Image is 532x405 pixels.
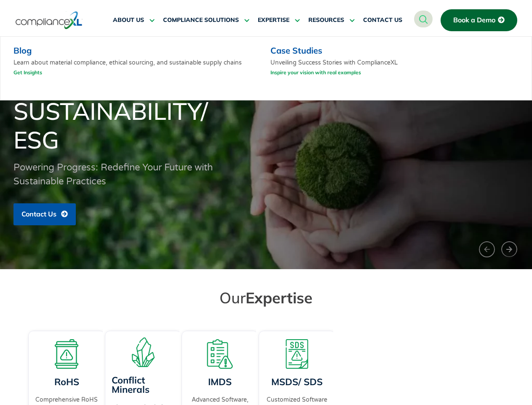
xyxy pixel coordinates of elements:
[363,16,402,24] span: CONTACT US
[282,339,312,369] img: A warning board with SDS displaying
[13,97,519,154] h1: Sustainability/ ESG
[13,59,259,80] p: Learn about material compliance, ethical sourcing, and sustainable supply chains
[308,16,344,24] span: RESOURCES
[441,9,517,31] a: Book a Demo
[271,376,323,388] a: MSDS/ SDS
[163,10,249,30] a: COMPLIANCE SOLUTIONS
[52,339,81,369] img: A board with a warning sign
[205,339,235,369] img: A list board with a warning
[13,67,42,78] a: Get Insights
[112,374,150,395] a: Conflict Minerals
[363,10,402,30] a: CONTACT US
[54,376,79,388] a: RoHS
[270,45,322,56] a: Case Studies
[30,288,502,307] h2: Our
[13,203,76,225] a: Contact Us
[128,337,158,367] img: A representation of minerals
[113,10,155,30] a: ABOUT US
[13,162,213,187] span: Powering Progress: Redefine Your Future with Sustainable Practices
[270,67,361,78] a: Inspire your vision with real examples
[453,16,495,24] span: Book a Demo
[208,376,232,388] a: IMDS
[414,11,433,27] a: navsearch-button
[258,16,289,24] span: EXPERTISE
[308,10,355,30] a: RESOURCES
[21,211,56,218] span: Contact Us
[246,288,313,307] span: Expertise
[163,16,239,24] span: COMPLIANCE SOLUTIONS
[16,11,83,30] img: logo-one.svg
[13,45,32,56] a: Blog
[258,10,300,30] a: EXPERTISE
[113,16,144,24] span: ABOUT US
[270,59,398,80] p: Unveiling Success Stories with ComplianceXL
